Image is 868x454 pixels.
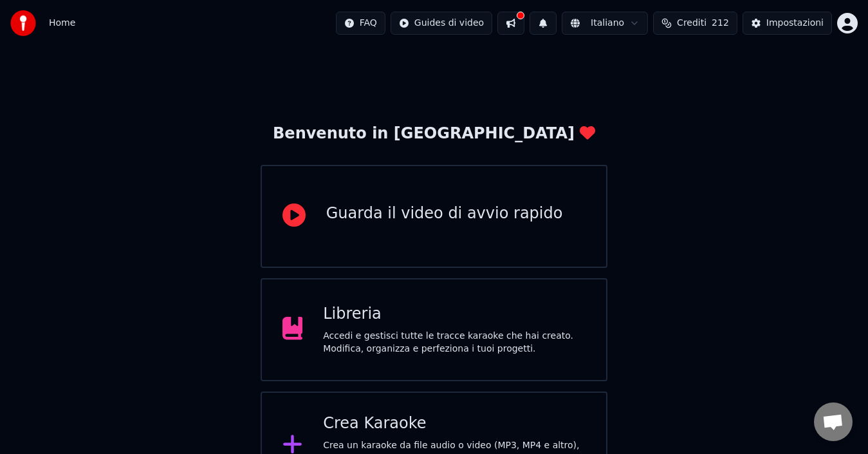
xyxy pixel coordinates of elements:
[336,12,385,35] button: FAQ
[712,17,729,30] span: 212
[49,17,75,30] nav: breadcrumb
[653,12,737,35] button: Crediti212
[391,12,492,35] button: Guides di video
[323,413,586,434] div: Crea Karaoke
[273,124,595,144] div: Benvenuto in [GEOGRAPHIC_DATA]
[766,17,824,30] div: Impostazioni
[10,10,36,36] img: youka
[743,12,832,35] button: Impostazioni
[49,17,75,30] span: Home
[814,402,853,441] div: Aprire la chat
[323,330,586,355] div: Accedi e gestisci tutte le tracce karaoke che hai creato. Modifica, organizza e perfeziona i tuoi...
[323,304,586,325] div: Libreria
[677,17,706,30] span: Crediti
[326,203,563,224] div: Guarda il video di avvio rapido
